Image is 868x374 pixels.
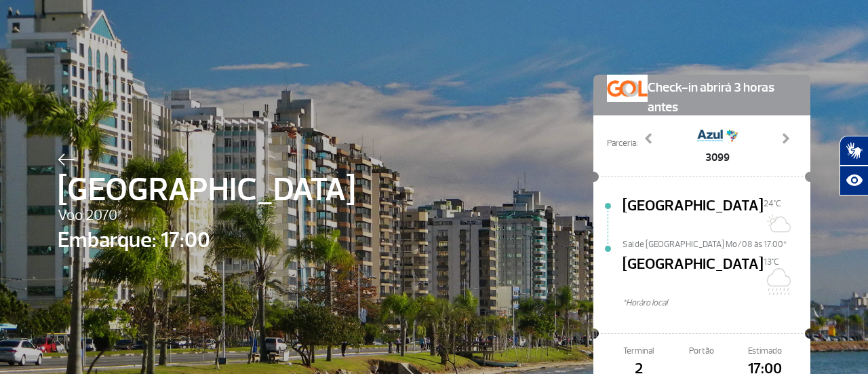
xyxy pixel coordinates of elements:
span: [GEOGRAPHIC_DATA] [623,195,764,238]
span: Terminal [607,345,670,358]
span: 3099 [697,149,738,166]
span: [GEOGRAPHIC_DATA] [623,253,764,297]
div: Plugin de acessibilidade da Hand Talk. [840,136,868,195]
button: Abrir tradutor de língua de sinais. [840,136,868,166]
button: Abrir recursos assistivos. [840,166,868,195]
span: Voo 2070 [58,204,355,227]
span: Portão [670,345,733,358]
img: Sol com muitas nuvens [764,210,791,237]
span: 24°C [764,198,781,209]
img: Chuvoso [764,268,791,295]
span: Embarque: 17:00 [58,224,355,257]
span: 13°C [764,257,779,267]
span: Estimado [734,345,797,358]
span: [GEOGRAPHIC_DATA] [58,166,355,214]
span: Parceria: [607,137,637,150]
span: *Horáro local [623,297,810,310]
span: Check-in abrirá 3 horas antes [648,75,797,117]
span: Sai de [GEOGRAPHIC_DATA] Mo/08 às 17:00* [623,238,810,248]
